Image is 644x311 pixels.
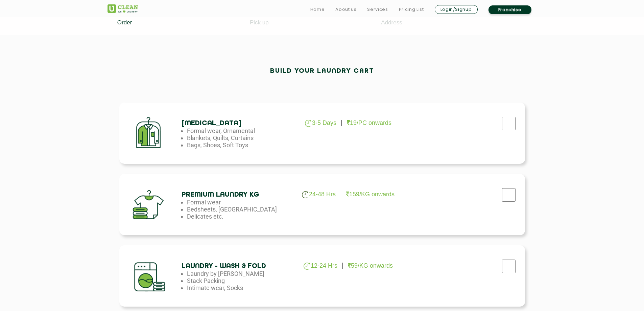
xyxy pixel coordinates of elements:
li: Formal wear, Ornamental [187,127,296,134]
p: 24-48 Hrs [302,191,336,198]
li: Intimate wear, Socks [187,284,296,291]
li: Delicates etc. [187,213,296,220]
p: 59/KG onwards [348,262,393,269]
a: Pricing List [399,5,424,14]
p: Build your Order [112,10,138,27]
img: clock_g.png [302,191,308,198]
img: clock_g.png [305,120,311,127]
h4: [MEDICAL_DATA] [182,119,291,127]
p: 19/PC onwards [347,119,391,127]
p: Schedule Pick up [247,10,271,27]
img: UClean Laundry and Dry Cleaning [108,4,138,13]
li: Stack Packing [187,277,296,284]
img: clock_g.png [304,263,310,270]
a: Franchise [488,5,531,14]
li: Bags, Shoes, Soft Toys [187,141,296,149]
p: 159/KG onwards [346,191,395,198]
h2: Build your laundry cart [270,67,374,75]
a: Services [367,5,388,14]
h4: Laundry - Wash & Fold [182,262,291,270]
p: Choose Address [381,10,402,27]
li: Formal wear [187,199,296,206]
h4: Premium Laundry Kg [182,191,291,199]
li: Laundry by [PERSON_NAME] [187,270,296,277]
a: About us [335,5,356,14]
a: Home [310,5,325,14]
li: Blankets, Quilts, Curtains [187,134,296,141]
a: Login/Signup [435,5,478,14]
p: 12-24 Hrs [304,262,337,270]
p: 3-5 Days [305,119,336,127]
li: Bedsheets, [GEOGRAPHIC_DATA] [187,206,296,213]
